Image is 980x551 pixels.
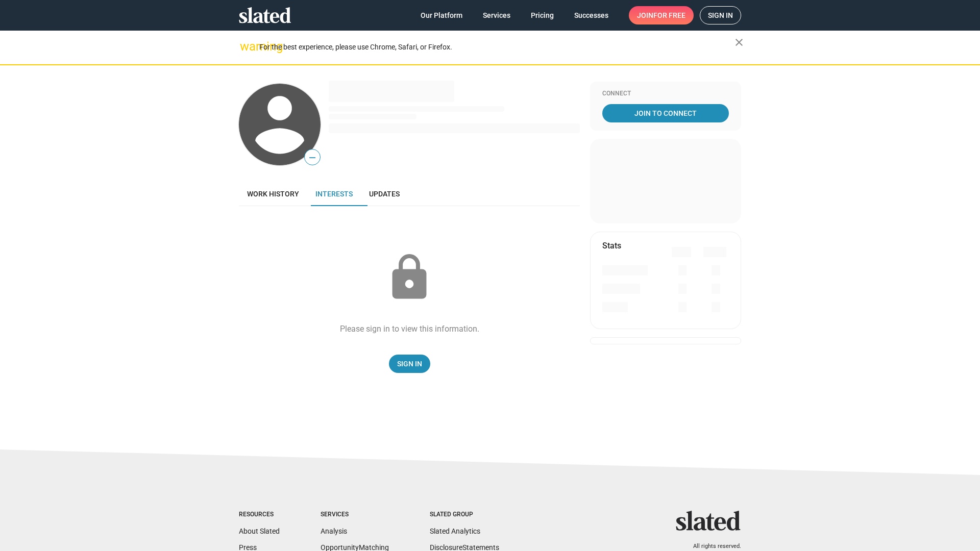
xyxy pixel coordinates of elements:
[653,6,685,24] span: for free
[475,6,519,24] a: Services
[430,511,499,519] div: Slated Group
[523,6,562,24] a: Pricing
[305,151,320,164] span: —
[574,6,608,24] span: Successes
[240,40,252,53] mat-icon: warning
[389,355,430,373] a: Sign In
[321,527,347,535] a: Analysis
[384,252,435,303] mat-icon: lock
[602,240,621,251] mat-card-title: Stats
[361,182,408,206] a: Updates
[700,6,741,24] a: Sign in
[430,527,480,535] a: Slated Analytics
[733,36,745,48] mat-icon: close
[340,323,479,334] div: Please sign in to view this information.
[602,90,729,98] div: Connect
[321,511,389,519] div: Services
[604,104,727,122] span: Join To Connect
[531,6,554,24] span: Pricing
[412,6,471,24] a: Our Platform
[483,6,510,24] span: Services
[307,182,361,206] a: Interests
[397,355,422,373] span: Sign In
[239,511,280,519] div: Resources
[602,104,729,122] a: Join To Connect
[239,182,307,206] a: Work history
[421,6,462,24] span: Our Platform
[629,6,694,24] a: Joinfor free
[239,527,280,535] a: About Slated
[259,40,735,54] div: For the best experience, please use Chrome, Safari, or Firefox.
[708,7,733,24] span: Sign in
[315,190,353,198] span: Interests
[369,190,400,198] span: Updates
[247,190,299,198] span: Work history
[637,6,685,24] span: Join
[566,6,617,24] a: Successes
